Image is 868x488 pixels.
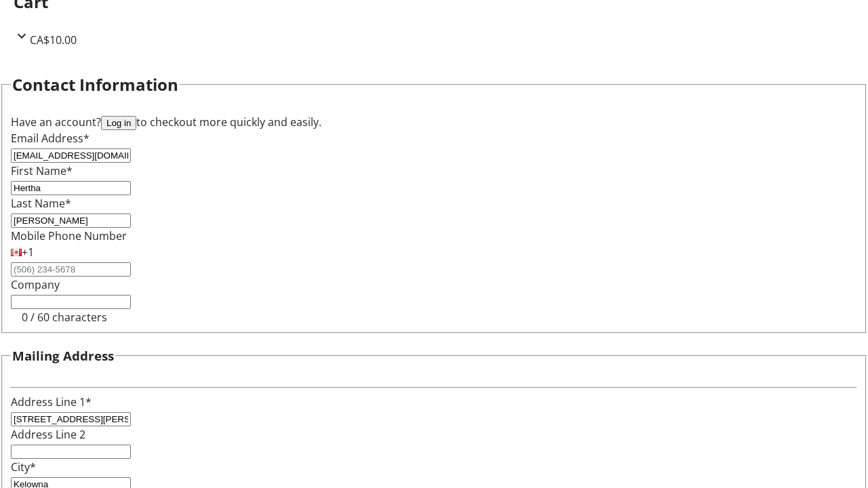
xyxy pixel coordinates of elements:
span: CA$10.00 [30,33,77,47]
label: Last Name* [11,196,71,211]
h3: Mailing Address [12,346,114,365]
input: (506) 234-5678 [11,262,131,277]
h2: Contact Information [12,73,178,97]
tr-character-limit: 0 / 60 characters [22,310,107,325]
label: Mobile Phone Number [11,228,127,243]
div: Have an account? to checkout more quickly and easily. [11,114,857,130]
input: Address [11,412,131,426]
button: Log in [101,116,136,130]
label: Company [11,277,60,292]
label: First Name* [11,163,73,178]
label: Address Line 1* [11,394,92,409]
label: Email Address* [11,131,90,146]
label: City* [11,460,36,474]
label: Address Line 2 [11,427,85,442]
